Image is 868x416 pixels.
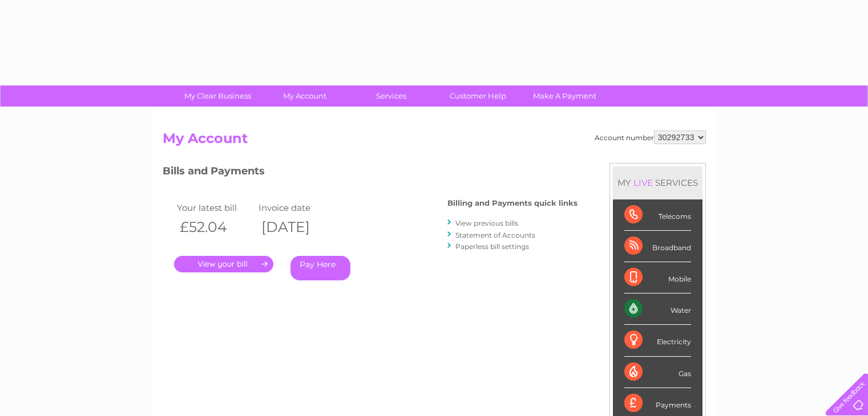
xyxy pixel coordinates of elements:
[257,85,352,107] a: My Account
[163,130,706,152] h2: My Account
[344,85,438,107] a: Services
[613,166,703,199] div: MY SERVICES
[631,177,655,188] div: LIVE
[624,325,691,356] div: Electricity
[174,215,256,239] th: £52.04
[595,130,706,144] div: Account number
[431,85,525,107] a: Customer Help
[174,256,273,272] a: .
[624,231,691,262] div: Broadband
[447,199,578,207] h4: Billing and Payments quick links
[455,219,518,227] a: View previous bills
[518,85,612,107] a: Make A Payment
[256,215,338,239] th: [DATE]
[624,357,691,388] div: Gas
[624,293,691,325] div: Water
[163,163,578,183] h3: Bills and Payments
[624,199,691,231] div: Telecoms
[174,200,256,215] td: Your latest bill
[290,256,350,280] a: Pay Here
[171,85,265,107] a: My Clear Business
[455,231,535,239] a: Statement of Accounts
[455,242,529,251] a: Paperless bill settings
[624,262,691,293] div: Mobile
[256,200,338,215] td: Invoice date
